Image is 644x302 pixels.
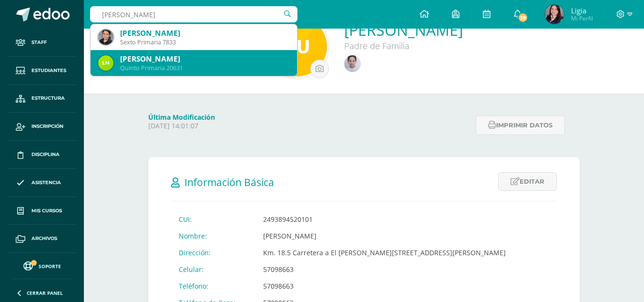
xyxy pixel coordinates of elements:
[8,225,76,253] a: Archivos
[98,30,113,45] img: f6315e36870c8318e42a1ddf3aa59cfd.png
[184,176,274,189] span: Información Básica
[27,290,63,296] span: Cerrar panel
[31,151,60,158] span: Disciplina
[476,115,565,135] button: Imprimir datos
[31,123,63,130] span: Inscripción
[31,179,61,187] span: Asistencia
[171,211,256,228] td: CUI:
[256,244,513,261] td: Km. 18.5 Carretera a El [PERSON_NAME][STREET_ADDRESS][PERSON_NAME]
[120,28,289,38] div: [PERSON_NAME]
[256,278,513,294] td: 57098663
[8,57,76,85] a: Estudiantes
[498,172,557,191] a: Editar
[344,55,361,72] img: 73af7b3bc49d708148672723b8754ff8.png
[171,228,256,244] td: Nombre:
[148,113,470,122] h4: Última Modificación
[256,211,513,228] td: 2493894520101
[171,244,256,261] td: Dirección:
[8,113,76,141] a: Inscripción
[148,122,470,130] p: [DATE] 14:01:07
[518,12,528,23] span: 39
[344,20,463,40] a: [PERSON_NAME]
[545,5,564,24] img: d5e06c0e5c60f8cb8d69cae07b21a756.png
[90,6,297,22] input: Busca un usuario...
[98,55,113,71] img: f3976782031b4c11e620b11c6620a262.png
[8,169,76,197] a: Asistencia
[31,207,62,215] span: Mis cursos
[344,40,463,52] div: Padre de Familia
[571,14,593,22] span: Mi Perfil
[31,67,66,74] span: Estudiantes
[31,235,57,242] span: Archivos
[31,39,47,46] span: Staff
[8,29,76,57] a: Staff
[39,263,61,270] span: Soporte
[120,38,289,46] div: Sexto Primaria 7833
[8,141,76,169] a: Disciplina
[8,197,76,225] a: Mis cursos
[571,6,593,15] span: Ligia
[171,278,256,294] td: Teléfono:
[256,261,513,278] td: 57098663
[256,228,513,244] td: [PERSON_NAME]
[171,261,256,278] td: Celular:
[120,64,289,72] div: Quinto Primaria 20631
[31,94,65,102] span: Estructura
[8,85,76,113] a: Estructura
[11,259,72,272] a: Soporte
[120,54,289,64] div: [PERSON_NAME]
